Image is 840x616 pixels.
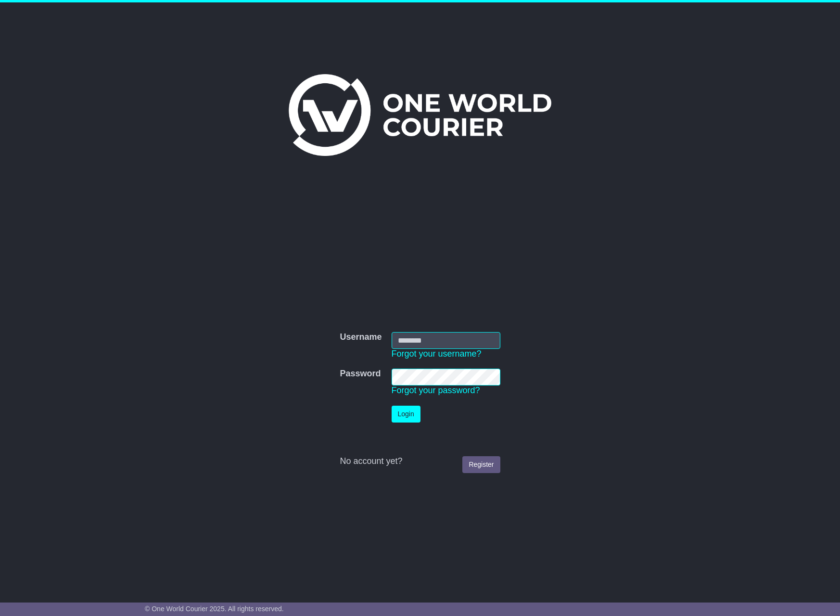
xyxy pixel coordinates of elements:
[392,349,482,359] a: Forgot your username?
[392,385,480,395] a: Forgot your password?
[340,332,382,343] label: Username
[340,369,381,379] label: Password
[392,406,420,423] button: Login
[340,456,500,467] div: No account yet?
[462,456,500,473] a: Register
[289,74,551,156] img: One World
[145,605,284,613] span: © One World Courier 2025. All rights reserved.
